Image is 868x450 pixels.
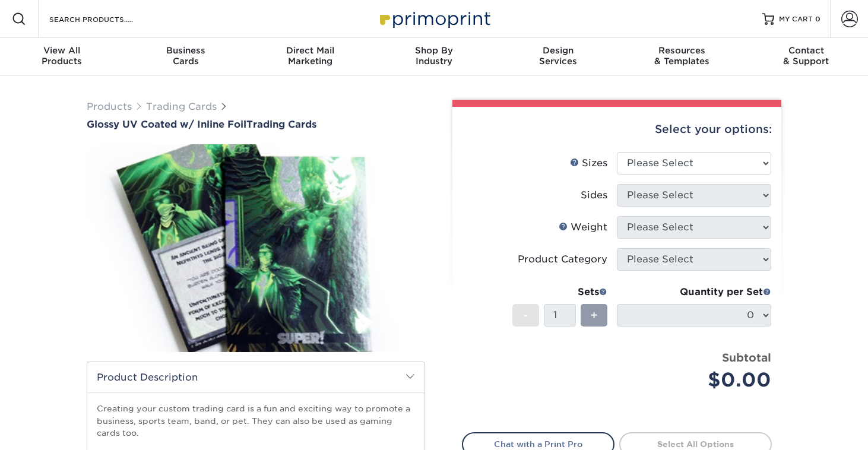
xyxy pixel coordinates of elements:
a: Products [87,101,132,112]
a: DesignServices [496,38,620,76]
a: Direct MailMarketing [248,38,372,76]
h1: Trading Cards [87,119,425,130]
span: Contact [744,45,868,56]
a: Trading Cards [146,101,217,112]
div: Sizes [570,156,607,170]
span: MY CART [779,14,813,24]
div: & Templates [620,45,744,66]
a: Glossy UV Coated w/ Inline FoilTrading Cards [87,119,425,130]
div: $0.00 [626,366,771,394]
div: Product Category [518,252,607,267]
span: Business [124,45,248,56]
div: Marketing [248,45,372,66]
span: Resources [620,45,744,56]
span: Design [496,45,620,56]
span: - [523,306,528,324]
a: BusinessCards [124,38,248,76]
a: Shop ByIndustry [372,38,496,76]
input: SEARCH PRODUCTS..... [48,12,164,26]
strong: Subtotal [722,351,771,364]
a: Resources& Templates [620,38,744,76]
span: 0 [815,15,821,23]
a: Contact& Support [744,38,868,76]
img: Primoprint [375,6,493,31]
img: Glossy UV Coated w/ Inline Foil 01 [87,131,425,365]
div: Quantity per Set [617,285,771,299]
div: & Support [744,45,868,66]
div: Sides [581,188,607,202]
span: Glossy UV Coated w/ Inline Foil [87,119,246,130]
div: Cards [124,45,248,66]
div: Select your options: [462,107,772,152]
span: Direct Mail [248,45,372,56]
span: + [590,306,598,324]
div: Sets [512,285,607,299]
span: Shop By [372,45,496,56]
div: Services [496,45,620,66]
div: Industry [372,45,496,66]
div: Weight [559,220,607,234]
h2: Product Description [87,362,425,392]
